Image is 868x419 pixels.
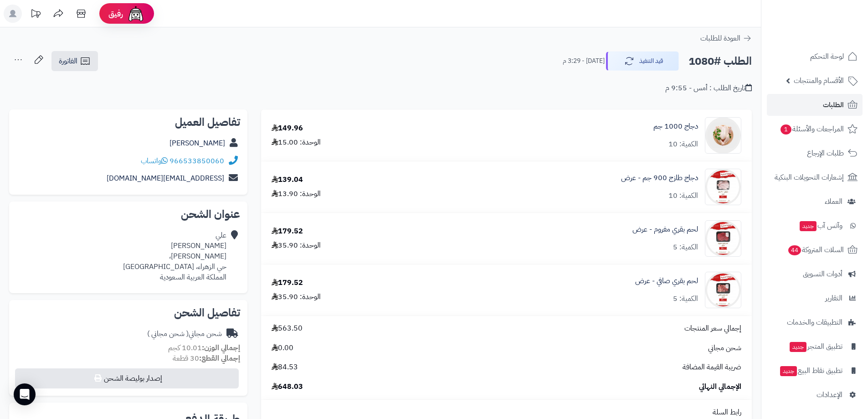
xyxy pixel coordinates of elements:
a: لوحة التحكم [767,46,863,67]
a: السلات المتروكة44 [767,239,863,261]
span: 648.03 [272,382,303,392]
span: 563.50 [272,323,303,334]
span: ضريبة القيمة المضافة [683,362,741,372]
a: [EMAIL_ADDRESS][DOMAIN_NAME] [107,173,224,184]
a: الطلبات [767,94,863,116]
a: [PERSON_NAME] [169,138,225,149]
span: السلات المتروكة [787,243,844,256]
div: 179.52 [272,278,303,288]
span: الأقسام والمنتجات [794,74,844,87]
span: تطبيق نقاط البيع [779,364,842,377]
a: 966533850060 [169,155,224,166]
img: 683_68665723ae393_ea37f7fc-90x90.png [705,117,741,154]
h2: عنوان الشحن [16,209,240,220]
span: جديد [780,366,797,376]
button: إصدار بوليصة الشحن [15,368,239,388]
a: التقارير [767,287,863,309]
img: 1759137031-WhatsApp%20Image%202025-09-29%20at%2011.33.02%20AM%20(3)-90x90.jpeg [705,169,741,205]
a: أدوات التسويق [767,263,863,285]
span: 0.00 [272,343,293,353]
div: الكمية: 5 [673,242,698,253]
div: رابط السلة [265,407,748,418]
span: شحن مجاني [708,343,741,353]
a: تطبيق المتجرجديد [767,336,863,357]
div: الكمية: 5 [673,294,698,304]
span: 84.53 [272,362,298,372]
small: 30 قطعة [173,353,240,364]
div: تاريخ الطلب : أمس - 9:55 م [665,83,752,93]
span: أدوات التسويق [803,268,842,280]
span: الإجمالي النهائي [699,382,741,392]
img: logo-2.png [806,7,859,26]
span: العملاء [825,195,842,208]
span: المراجعات والأسئلة [780,123,844,135]
a: المراجعات والأسئلة1 [767,118,863,140]
div: 179.52 [272,226,303,237]
a: طلبات الإرجاع [767,142,863,164]
div: الوحدة: 35.90 [272,240,321,251]
strong: إجمالي الوزن: [202,342,240,353]
a: تطبيق نقاط البيعجديد [767,360,863,382]
h2: تفاصيل الشحن [16,307,240,318]
span: الطلبات [823,98,844,111]
div: شحن مجاني [147,329,222,339]
div: الكمية: 10 [668,191,698,201]
a: التطبيقات والخدمات [767,311,863,333]
a: إشعارات التحويلات البنكية [767,166,863,188]
div: الوحدة: 15.00 [272,137,321,148]
h2: تفاصيل العميل [16,117,240,128]
div: الوحدة: 13.90 [272,189,321,199]
a: دجاج طازج 900 جم - عرض [621,173,698,183]
span: إجمالي سعر المنتجات [684,323,741,334]
span: تطبيق المتجر [789,340,842,353]
span: ( شحن مجاني ) [147,328,189,339]
img: 1759137456-WhatsApp%20Image%202025-09-29%20at%2011.33.02%20AM%20(2)-90x90.jpeg [705,220,741,257]
span: رفيق [108,8,123,19]
span: 1 [780,124,792,135]
div: الوحدة: 35.90 [272,292,321,302]
small: [DATE] - 3:29 م [563,57,605,66]
span: الفاتورة [59,56,77,67]
span: وآتس آب [799,219,842,232]
a: دجاج 1000 جم [653,121,698,132]
span: جديد [790,342,806,352]
a: لحم بقري صافي - عرض [635,276,698,286]
span: التطبيقات والخدمات [787,316,842,329]
h2: الطلب #1080 [688,52,752,71]
img: ai-face.png [127,5,145,23]
span: إشعارات التحويلات البنكية [775,171,844,184]
button: قيد التنفيذ [606,52,679,71]
a: وآتس آبجديد [767,215,863,237]
span: الإعدادات [817,388,842,401]
img: 1759137508-WhatsApp%20Image%202025-09-29%20at%2011.33.02%20AM%20(1)-90x90.jpeg [705,272,741,308]
div: Open Intercom Messenger [14,383,36,405]
a: لحم بقري مفروم - عرض [632,224,698,235]
a: تحديثات المنصة [24,5,47,25]
div: الكمية: 10 [668,139,698,150]
div: علي [PERSON_NAME] [PERSON_NAME]، حي الزهراء، [GEOGRAPHIC_DATA] المملكة العربية السعودية [123,230,226,282]
span: لوحة التحكم [810,50,844,63]
div: 149.96 [272,123,303,134]
strong: إجمالي القطع: [199,353,240,364]
a: واتساب [141,155,168,166]
span: طلبات الإرجاع [807,147,844,160]
a: الإعدادات [767,384,863,406]
a: العملاء [767,191,863,212]
a: الفاتورة [51,51,98,71]
a: العودة للطلبات [700,33,752,44]
span: جديد [800,221,817,231]
span: 44 [788,245,802,256]
span: التقارير [825,292,842,305]
small: 10.01 كجم [168,342,240,353]
div: 139.04 [272,175,303,185]
span: العودة للطلبات [700,33,740,44]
